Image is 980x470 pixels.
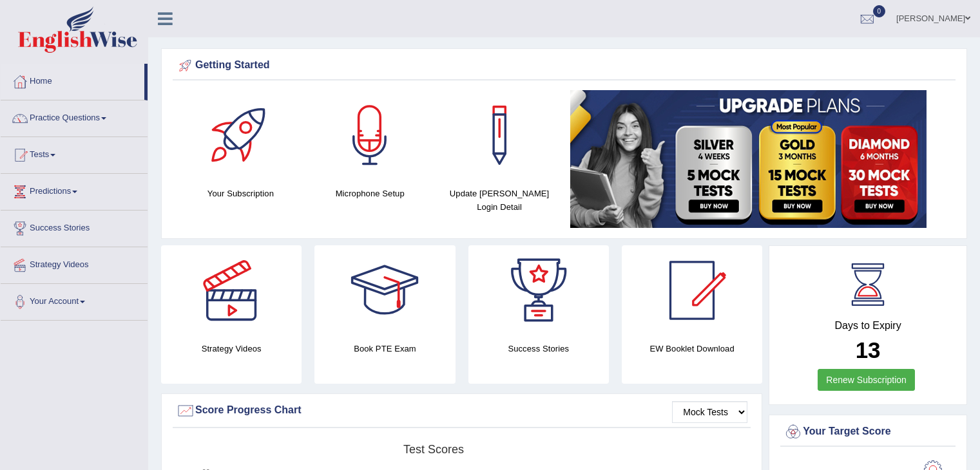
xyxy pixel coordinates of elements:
h4: Strategy Videos [161,342,302,355]
img: small5.jpg [570,90,927,228]
a: Strategy Videos [1,247,148,279]
div: Your Target Score [783,422,952,442]
a: Your Account [1,284,148,316]
h4: Update [PERSON_NAME] Login Detail [441,187,558,214]
a: Practice Questions [1,100,148,133]
a: Renew Subscription [818,369,915,391]
h4: Microphone Setup [312,187,428,200]
h4: Book PTE Exam [314,342,455,355]
h4: Success Stories [468,342,609,355]
h4: Days to Expiry [783,320,952,332]
tspan: Test scores [403,443,464,456]
b: 13 [856,337,881,362]
a: Success Stories [1,211,148,243]
a: Predictions [1,174,148,206]
a: Tests [1,137,148,169]
h4: Your Subscription [182,187,299,200]
a: Home [1,64,144,96]
div: Score Progress Chart [176,401,747,420]
span: 0 [873,5,886,17]
h4: EW Booklet Download [622,342,762,355]
div: Getting Started [176,56,952,75]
